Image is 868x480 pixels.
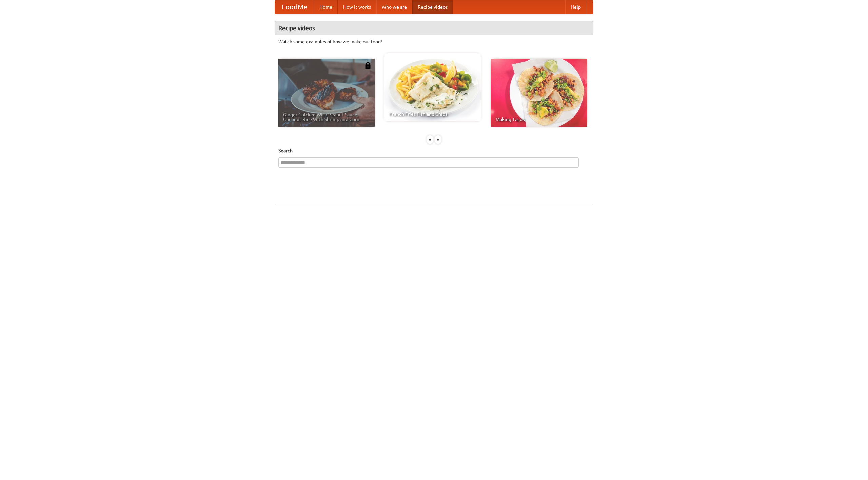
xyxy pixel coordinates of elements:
a: Who we are [376,0,412,14]
span: Making Tacos [496,117,583,122]
a: Home [314,0,338,14]
span: French Fries Fish and Chips [389,112,476,116]
a: Recipe videos [412,0,453,14]
a: Help [565,0,586,14]
a: French Fries Fish and Chips [384,53,481,121]
h5: Search [278,147,590,154]
h4: Recipe videos [275,21,593,35]
div: « [427,135,433,144]
a: How it works [338,0,376,14]
img: 483408.png [364,62,371,69]
a: FoodMe [275,0,314,14]
a: Making Tacos [491,59,587,127]
div: » [435,135,441,144]
p: Watch some examples of how we make our food! [278,38,590,45]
